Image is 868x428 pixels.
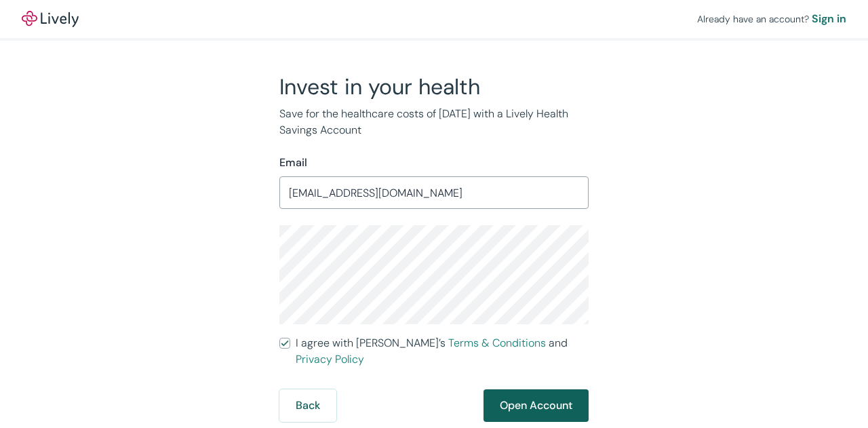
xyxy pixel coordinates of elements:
a: Terms & Conditions [448,336,546,350]
p: Save for the healthcare costs of [DATE] with a Lively Health Savings Account [279,106,589,138]
a: Privacy Policy [296,352,364,366]
button: Back [279,389,336,422]
a: Sign in [812,11,846,27]
a: LivelyLively [22,11,79,27]
div: Already have an account? [697,11,846,27]
button: Open Account [484,389,589,422]
span: I agree with [PERSON_NAME]’s and [296,335,589,368]
label: Email [279,155,307,171]
img: Lively [22,11,79,27]
h2: Invest in your health [279,73,589,100]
